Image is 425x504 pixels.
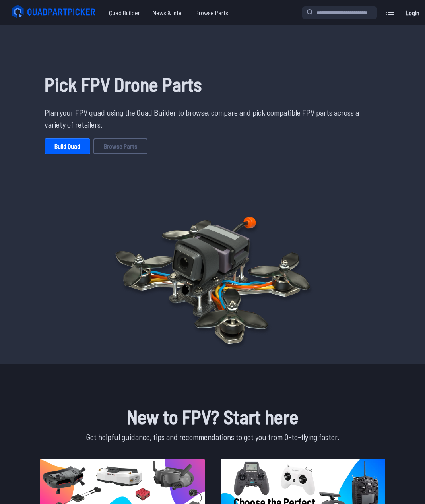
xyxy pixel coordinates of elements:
[45,138,90,154] a: Build Quad
[45,107,380,130] p: Plan your FPV quad using the Quad Builder to browse, compare and pick compatible FPV parts across...
[403,5,422,21] a: Login
[93,138,147,154] a: Browse Parts
[146,5,189,21] a: News & Intel
[45,70,380,99] h1: Pick FPV Drone Parts
[38,402,387,431] h1: New to FPV? Start here
[98,199,327,358] img: Quadcopter
[38,431,387,443] p: Get helpful guidance, tips and recommendations to get you from 0-to-flying faster.
[103,5,146,21] a: Quad Builder
[189,5,235,21] a: Browse Parts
